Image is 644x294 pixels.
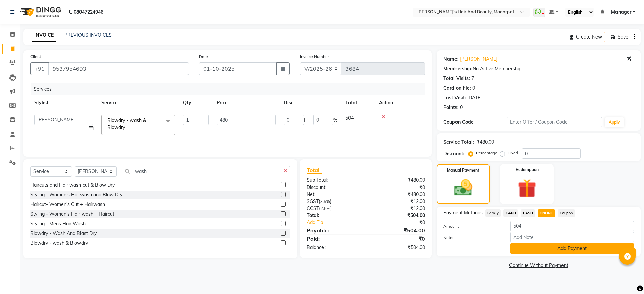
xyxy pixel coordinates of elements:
div: Haircuts and Hair wash cut & Blow Dry [30,181,115,189]
div: Sub Total: [302,177,366,184]
div: Total Visits: [443,75,470,82]
img: _cash.svg [449,177,478,198]
span: 2.5% [320,206,330,211]
div: Service Total: [443,139,474,146]
input: Add Note [510,232,634,242]
div: Styling - Mens Hair Wash [30,220,86,227]
button: Add Payment [510,243,634,254]
div: 7 [471,75,474,82]
button: Apply [605,117,624,127]
span: % [333,117,337,124]
span: CARD [503,209,518,217]
input: Search by Name/Mobile/Email/Code [48,62,189,75]
th: Stylist [30,95,97,111]
span: Coupon [558,209,575,217]
th: Total [341,95,375,111]
span: | [309,117,311,124]
button: Save [608,32,631,42]
input: Amount [510,221,634,231]
label: Fixed [508,150,518,156]
div: Card on file: [443,85,471,92]
input: Enter Offer / Coupon Code [507,117,602,127]
div: No Active Membership [443,65,634,72]
a: INVOICE [32,29,56,42]
img: _gift.svg [512,177,542,200]
div: Haircut- Women's Cut + Hairwash [30,201,105,208]
th: Price [213,95,280,111]
a: [PERSON_NAME] [460,56,497,63]
div: ₹480.00 [366,191,430,198]
span: F [304,117,307,124]
div: [DATE] [467,94,482,101]
div: Points: [443,104,459,111]
a: Add Tip [302,219,376,226]
div: Styling - Women's Hair wash + Haircut [30,211,114,218]
th: Qty [179,95,213,111]
label: Note: [438,235,505,241]
div: Services [31,83,430,95]
a: x [125,124,128,130]
span: Payment Methods [443,209,483,216]
label: Percentage [476,150,497,156]
div: Payable: [302,226,366,234]
div: 0 [472,85,475,92]
img: logo [17,3,63,21]
label: Invoice Number [300,54,329,60]
button: +91 [30,62,49,75]
div: ₹480.00 [477,139,494,146]
div: Name: [443,56,459,63]
label: Redemption [516,167,539,173]
span: Blowdry - wash & Blowdry [107,117,146,130]
div: ( ) [302,205,366,212]
div: ₹0 [366,184,430,191]
b: 08047224946 [74,3,103,21]
button: Create New [567,32,605,42]
div: ₹0 [366,235,430,243]
div: Last Visit: [443,94,466,101]
span: 504 [345,115,354,121]
span: CASH [521,209,535,217]
div: Discount: [443,150,464,157]
div: ₹480.00 [366,177,430,184]
label: Date [199,54,208,60]
span: Family [485,209,501,217]
label: Manual Payment [447,167,479,173]
th: Disc [280,95,341,111]
div: Balance : [302,244,366,251]
div: ₹504.00 [366,226,430,234]
a: Continue Without Payment [438,262,639,269]
div: ₹0 [376,219,430,226]
div: 0 [460,104,463,111]
div: ( ) [302,198,366,205]
div: ₹504.00 [366,212,430,219]
input: Search or Scan [122,166,281,176]
span: Manager [611,9,631,16]
label: Amount: [438,223,505,229]
span: ONLINE [538,209,555,217]
div: ₹12.00 [366,205,430,212]
div: Total: [302,212,366,219]
div: Membership: [443,65,473,72]
span: SGST [307,198,319,204]
label: Client [30,54,41,60]
div: Styling - Women's Hairwash and Blow Dry [30,191,122,198]
span: Total [307,167,322,174]
div: ₹504.00 [366,244,430,251]
div: Discount: [302,184,366,191]
div: Paid: [302,235,366,243]
th: Service [97,95,179,111]
div: Blowdry - Wash And Blast Dry [30,230,97,237]
div: Net: [302,191,366,198]
span: CGST [307,205,319,211]
div: Coupon Code [443,119,507,126]
th: Action [375,95,425,111]
a: PREVIOUS INVOICES [64,32,112,38]
div: ₹12.00 [366,198,430,205]
span: 2.5% [320,199,330,204]
div: Blowdry - wash & Blowdry [30,240,88,247]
